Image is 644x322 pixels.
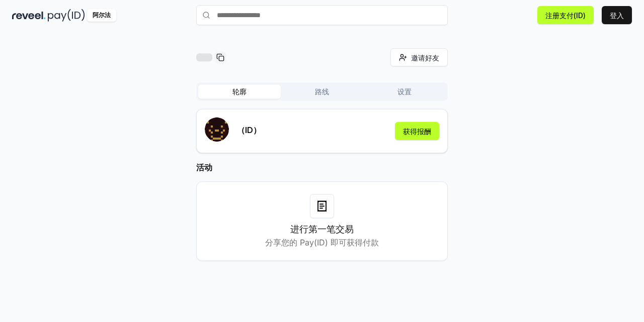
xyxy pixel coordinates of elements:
[545,11,586,20] font: 注册支付(ID)
[397,87,412,96] font: 设置
[232,87,247,96] font: 轮廓
[93,11,111,19] font: 阿尔法
[403,127,431,136] font: 获得报酬
[196,162,212,172] font: 活动
[411,53,439,62] font: 邀请好友
[390,48,448,67] button: 邀请好友
[395,122,439,140] button: 获得报酬
[290,224,354,234] font: 进行第一笔交易
[12,9,46,22] img: 揭示黑暗
[537,6,594,24] button: 注册支付(ID)
[602,6,632,24] button: 登入
[265,237,379,247] font: 分享您的 Pay(ID) 即可获得付款
[48,9,85,22] img: 付款编号
[610,11,624,20] font: 登入
[237,125,261,135] font: （ID）
[315,87,329,96] font: 路线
